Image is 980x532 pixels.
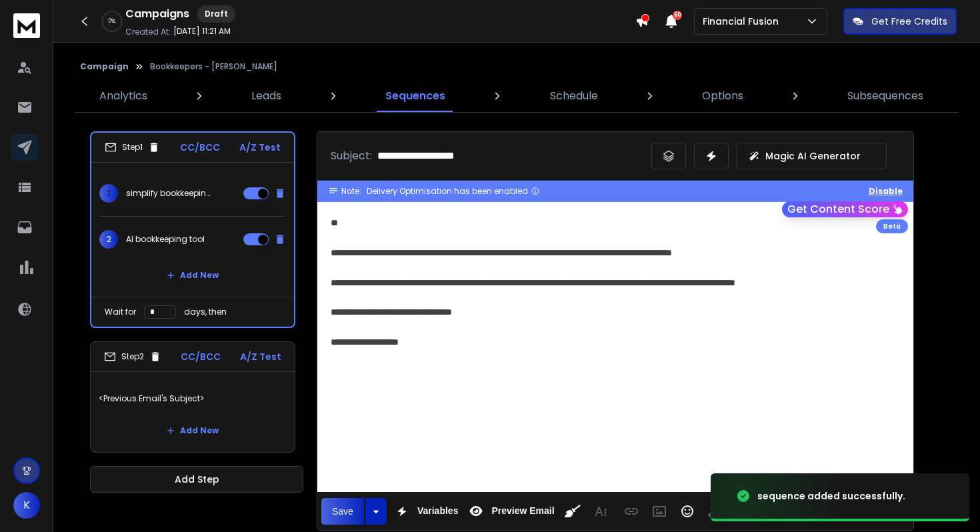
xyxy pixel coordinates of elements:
span: Variables [415,505,461,517]
p: Magic AI Generator [765,149,861,163]
p: A/Z Test [240,350,281,363]
button: K [13,492,40,519]
div: Step 2 [104,351,161,363]
a: Options [694,80,751,112]
span: Preview Email [489,505,557,517]
button: More Text [588,498,613,525]
p: 0 % [109,17,115,25]
button: Save [321,498,364,525]
p: Created At: [125,27,171,37]
button: Disable [869,186,903,197]
a: Sequences [377,80,453,112]
p: Wait for [105,307,136,317]
p: Schedule [550,88,598,104]
p: Options [702,88,743,104]
span: 2 [99,230,118,249]
p: simplify bookkeeping [126,188,211,199]
li: Step1CC/BCCA/Z Test1simplify bookkeeping2AI bookkeeping toolAdd NewWait fordays, then [90,131,295,328]
a: Leads [243,80,289,112]
p: Bookkeepers - [PERSON_NAME] [150,61,277,72]
p: Subject: [331,148,372,164]
p: days, then [184,307,227,317]
p: Financial Fusion [703,15,784,28]
p: Sequences [385,88,445,104]
button: Campaign [80,61,129,72]
div: Draft [197,5,235,23]
p: CC/BCC [181,350,221,363]
span: 1 [99,184,118,203]
a: Subsequences [839,80,931,112]
a: Schedule [542,80,606,112]
button: Add New [156,417,229,444]
p: Get Free Credits [871,15,947,28]
button: Magic AI Generator [737,143,887,169]
button: Clean HTML [560,498,585,525]
p: AI bookkeeping tool [126,234,205,245]
p: A/Z Test [239,141,281,154]
a: Analytics [91,80,155,112]
button: Add Step [90,466,303,493]
li: Step2CC/BCCA/Z Test<Previous Email's Subject>Add New [90,341,295,453]
p: Leads [251,88,281,104]
img: logo [13,13,40,38]
button: Get Content Score [782,201,908,217]
div: Beta [876,219,908,233]
p: [DATE] 11:21 AM [173,26,231,37]
p: CC/BCC [180,141,220,154]
button: Variables [389,498,461,525]
span: Note: [341,186,361,197]
p: Subsequences [847,88,923,104]
button: Add New [156,262,229,289]
div: sequence added successfully. [757,489,905,503]
p: <Previous Email's Subject> [99,380,287,417]
span: 50 [673,11,682,20]
h1: Campaigns [125,6,189,22]
div: Delivery Optimisation has been enabled [367,186,540,197]
button: Insert Link (⌘K) [619,498,644,525]
button: Get Free Credits [843,8,957,35]
button: Insert Image (⌘P) [647,498,672,525]
button: Emoticons [675,498,700,525]
div: Step 1 [105,141,160,153]
button: Preview Email [463,498,557,525]
p: Analytics [99,88,147,104]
